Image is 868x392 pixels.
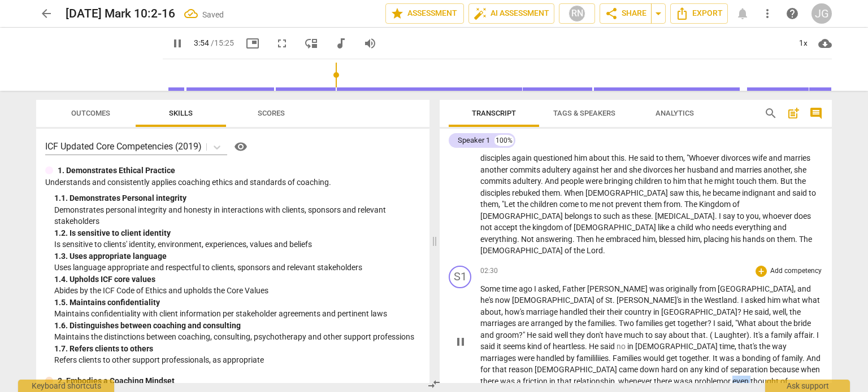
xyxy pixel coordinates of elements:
span: them [480,200,498,209]
span: auto_fix_high [474,7,487,20]
span: compare_arrows [427,377,441,391]
span: arrow_back [40,7,53,20]
div: All changes saved [184,7,224,20]
span: divorces [721,153,752,162]
div: JG [811,3,832,24]
span: the [519,223,532,232]
span: husband [687,165,720,174]
p: Maintains confidentiality with client information per stakeholder agreements and pertinent laws [54,308,420,320]
span: disciples [480,188,512,197]
span: / 15:25 [211,38,234,47]
span: He [743,307,754,316]
span: . [715,212,719,221]
span: , [769,307,772,316]
span: [DEMOGRAPHIC_DATA] [512,296,596,305]
span: that [688,177,704,186]
span: [PERSON_NAME] [587,284,649,293]
span: who [695,223,712,232]
span: marries [784,153,810,162]
span: . [706,331,710,340]
button: Switch to audio player [331,33,351,54]
span: marriages [480,319,518,328]
p: Uses language appropriate and respectful to clients, sponsors and relevant stakeholders [54,262,420,274]
span: everything [480,235,517,244]
span: of [596,296,605,305]
span: handled [559,307,589,316]
span: them [542,188,560,197]
span: asked [538,284,559,293]
span: she [629,165,643,174]
span: Share [605,7,646,20]
span: [MEDICAL_DATA] [655,212,715,221]
span: like [658,223,671,232]
span: bride [793,319,811,328]
span: divorces [643,165,674,174]
span: I [534,284,538,293]
span: , [791,165,794,174]
span: , [699,188,702,197]
div: 1. 2. Is sensitive to client identity [54,227,420,239]
span: , [501,307,505,316]
span: children [530,200,559,209]
span: Not [521,235,536,244]
span: what [782,296,802,305]
span: and [614,165,629,174]
span: said [792,188,809,197]
span: were [585,177,604,186]
span: Father [562,284,587,293]
span: I [741,296,745,305]
span: kingdom [532,223,565,232]
span: his [731,235,743,244]
span: , [656,235,659,244]
span: that [691,331,706,340]
span: I [713,319,717,328]
span: children [635,177,664,186]
span: everything [735,223,773,232]
span: their [589,307,607,316]
p: Is sensitive to clients' identity, environment, experiences, values and beliefs [54,239,420,250]
span: from [699,284,718,293]
span: her [674,165,687,174]
span: much [624,331,645,340]
p: Demonstrates personal integrity and honesty in interactions with clients, sponsors and relevant s... [54,204,420,227]
span: [GEOGRAPHIC_DATA] [718,284,794,293]
span: marriage [526,307,559,316]
p: Abides by the ICF Code of Ethics and upholds the Core Values [54,285,420,297]
span: volume_up [363,37,377,50]
span: AI Assessment [474,7,549,20]
span: "What [735,319,758,328]
span: you [746,212,759,221]
span: such [603,212,622,221]
span: adultery [513,177,541,186]
span: Westland [704,296,737,305]
span: whoever [762,212,794,221]
span: as [622,212,632,221]
span: Some [480,284,502,293]
span: , [700,235,704,244]
div: Saved [202,9,224,21]
span: , [559,284,562,293]
span: he's [480,296,495,305]
span: are [518,319,531,328]
span: . [613,296,617,305]
span: [DEMOGRAPHIC_DATA] [480,246,565,255]
span: about [589,153,611,162]
span: to [737,212,746,221]
span: [PERSON_NAME]'s [617,296,683,305]
span: in [653,307,661,316]
span: he [704,177,714,186]
div: RN [568,5,585,22]
span: fullscreen [275,37,289,50]
p: Understands and consistently applies coaching ethics and standards of coaching. [45,177,420,188]
div: Speaker 1 [458,135,490,146]
span: , [683,153,687,162]
span: more_vert [761,7,774,20]
p: 1. Demonstrates Ethical Practice [58,165,175,177]
span: by [565,319,575,328]
div: 1. 3. Uses appropriate language [54,250,420,262]
span: saw [670,188,686,197]
button: AI Assessment [468,3,554,24]
span: the [575,319,588,328]
span: help [785,7,799,20]
span: country [624,307,653,316]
